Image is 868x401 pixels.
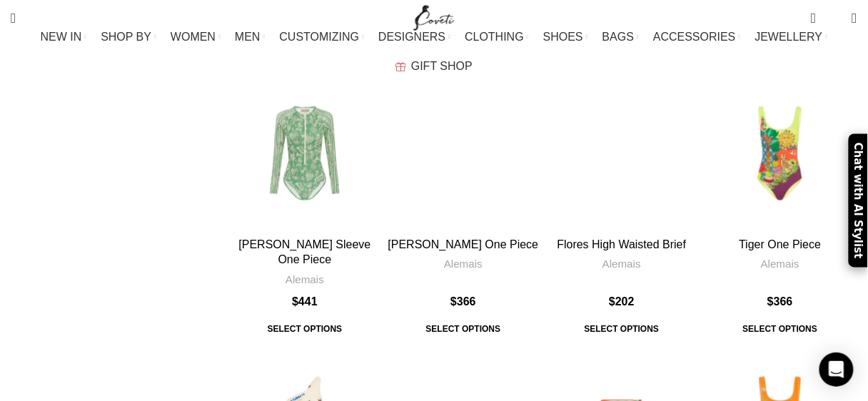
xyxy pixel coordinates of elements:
a: GIFT SHOP [395,52,473,81]
a: NEW IN [41,23,87,51]
a: SHOES [543,23,588,51]
a: MEN [235,23,265,51]
a: Flores High Waisted Brief [557,238,687,250]
span: 0 [830,14,841,25]
a: Cristina Ruffle One Piece [386,76,540,230]
span: WOMEN [171,30,216,44]
a: SHOP BY [101,23,156,51]
span: $ [767,296,774,308]
a: BAGS [602,23,639,51]
span: SHOP BY [101,30,151,44]
a: Select options for “Tiger One Piece” [733,317,828,342]
a: [PERSON_NAME] One Piece [388,238,539,250]
a: Site logo [410,11,458,23]
a: JEWELLERY [755,23,828,51]
a: Tiger One Piece [739,238,821,250]
a: CUSTOMIZING [279,23,364,51]
a: CLOTHING [465,23,529,51]
div: My Wishlist [827,4,842,32]
span: $ [450,296,457,308]
span: Select options [575,317,670,342]
bdi: 441 [292,296,318,308]
a: WOMEN [171,23,221,51]
span: CUSTOMIZING [279,30,359,44]
span: MEN [235,30,261,44]
div: Open Intercom Messenger [819,352,854,387]
bdi: 366 [767,296,793,308]
a: Alemais [444,257,483,272]
bdi: 366 [450,296,476,308]
a: [PERSON_NAME] Sleeve One Piece [239,238,371,266]
span: ACCESSORIES [653,30,736,44]
a: Lula Long Sleeve One Piece [228,76,382,230]
span: GIFT SHOP [411,59,473,73]
span: SHOES [543,30,583,44]
span: Select options [416,317,511,342]
span: CLOTHING [465,30,524,44]
span: $ [292,296,298,308]
bdi: 202 [609,296,635,308]
a: Flores High Waisted Brief [545,76,699,230]
span: DESIGNERS [378,30,445,44]
a: ACCESSORIES [653,23,741,51]
span: Select options [258,317,353,342]
img: GiftBag [395,62,406,71]
a: Alemais [761,257,799,272]
a: DESIGNERS [378,23,450,51]
a: Search [4,4,23,32]
a: Select options for “Cristina Ruffle One Piece” [416,317,511,342]
a: Select options for “Flores High Waisted Brief” [575,317,670,342]
a: Tiger One Piece [703,76,857,230]
a: Alemais [286,273,324,288]
span: BAGS [602,30,634,44]
span: 0 [812,7,823,18]
span: $ [609,296,615,308]
span: JEWELLERY [755,30,823,44]
span: NEW IN [41,30,82,44]
a: Alemais [602,257,641,272]
span: Select options [733,317,828,342]
a: Select options for “Lula Long Sleeve One Piece” [258,317,353,342]
div: Main navigation [4,23,864,81]
a: 0 [804,4,823,32]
